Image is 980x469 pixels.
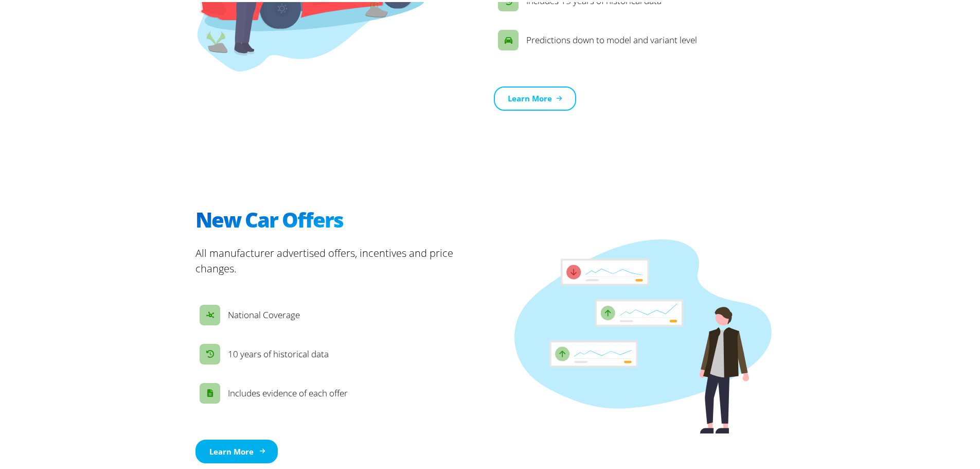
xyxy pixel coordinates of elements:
p: National Coverage [228,306,300,320]
a: Learn More [195,438,278,462]
p: All manufacturer advertised offers, incentives and price changes. [195,244,494,274]
a: Learn More [494,84,576,109]
h2: New Car Offers [195,207,494,233]
p: Predictions down to model and variant level [526,31,697,45]
p: 10 years of historical data [228,345,329,359]
p: Includes evidence of each offer [228,384,348,398]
